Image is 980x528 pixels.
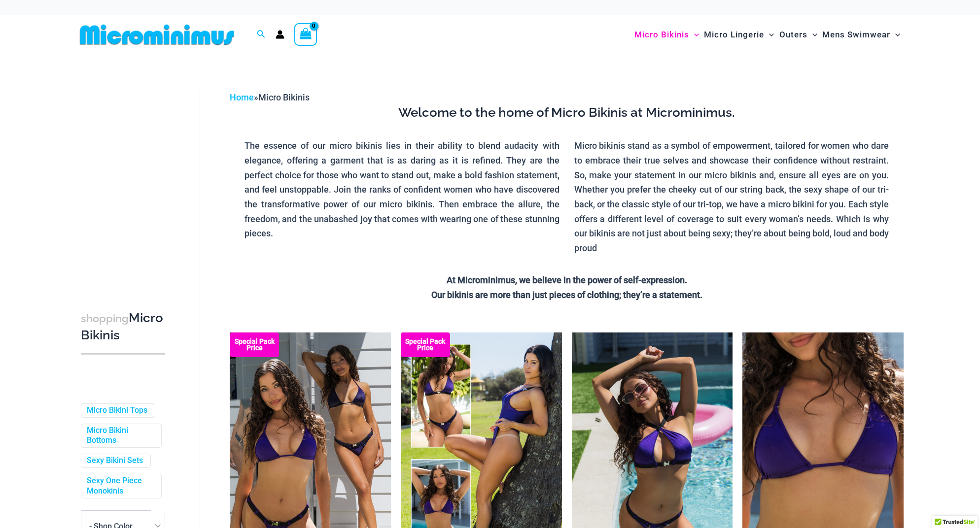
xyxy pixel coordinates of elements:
span: Menu Toggle [764,22,774,47]
a: Mens SwimwearMenu ToggleMenu Toggle [820,20,903,50]
span: Menu Toggle [689,22,699,47]
img: MM SHOP LOGO FLAT [76,24,238,46]
a: OutersMenu ToggleMenu Toggle [777,20,820,50]
a: Search icon link [257,29,266,41]
a: Micro LingerieMenu ToggleMenu Toggle [701,20,776,50]
a: Sexy One Piece Monokinis [87,476,154,496]
a: Account icon link [276,30,284,39]
nav: Site Navigation [630,18,904,51]
span: » [230,92,310,102]
b: Special Pack Price [401,338,450,351]
span: Micro Bikinis [634,22,689,47]
a: Micro Bikini Tops [87,405,147,416]
h3: Welcome to the home of Micro Bikinis at Microminimus. [237,104,896,121]
strong: At Microminimus, we believe in the power of self-expression. [447,275,687,285]
iframe: TrustedSite Certified [81,82,170,279]
span: Micro Lingerie [704,22,764,47]
a: Sexy Bikini Sets [87,456,143,466]
b: Special Pack Price [230,338,279,351]
span: Mens Swimwear [822,22,890,47]
a: Home [230,92,254,102]
span: Menu Toggle [890,22,900,47]
a: Micro BikinisMenu ToggleMenu Toggle [632,20,701,50]
span: shopping [81,312,129,325]
a: Micro Bikini Bottoms [87,426,154,446]
strong: Our bikinis are more than just pieces of clothing; they’re a statement. [431,290,702,300]
span: Menu Toggle [807,22,817,47]
a: View Shopping Cart, empty [294,23,317,46]
p: Micro bikinis stand as a symbol of empowerment, tailored for women who dare to embrace their true... [574,138,889,256]
span: Micro Bikinis [258,92,310,102]
p: The essence of our micro bikinis lies in their ability to blend audacity with elegance, offering ... [245,138,560,241]
h3: Micro Bikinis [81,310,165,344]
span: Outers [779,22,807,47]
